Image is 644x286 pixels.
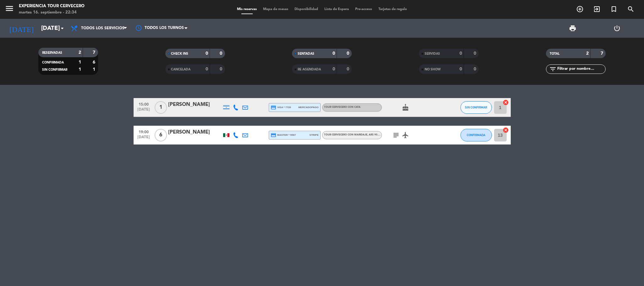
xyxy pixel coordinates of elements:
span: SENTADAS [298,52,314,55]
div: Experiencia Tour Cervecero [19,3,85,9]
i: add_circle_outline [576,5,584,13]
div: martes 16. septiembre - 22:34 [19,9,85,16]
div: [PERSON_NAME] [168,128,222,136]
strong: 6 [93,60,96,64]
span: [DATE] [136,107,151,115]
span: CONFIRMADA [467,133,485,137]
span: CHECK INS [171,52,188,55]
span: 15:00 [136,100,151,107]
span: Mapa de mesas [260,8,291,11]
span: stripe [310,133,319,137]
span: [DATE] [136,135,151,142]
strong: 7 [601,51,604,56]
span: 19:00 [136,128,151,135]
strong: 7 [93,50,96,55]
strong: 0 [220,51,223,56]
i: [DATE] [5,21,38,35]
span: Todos los servicios [81,26,124,30]
span: RE AGENDADA [298,68,321,71]
strong: 1 [79,60,81,64]
div: [PERSON_NAME] [168,101,222,109]
span: 6 [155,129,167,141]
strong: 0 [333,67,335,71]
strong: 1 [79,67,81,72]
span: SERVIDAS [425,52,440,55]
i: exit_to_app [593,5,601,13]
i: filter_list [549,65,557,73]
span: master * 5587 [271,132,296,138]
input: Filtrar por nombre... [557,66,605,73]
i: search [627,5,635,13]
span: SIN CONFIRMAR [465,106,487,109]
strong: 2 [79,50,81,55]
button: menu [5,4,14,15]
span: Disponibilidad [291,8,321,11]
button: CONFIRMADA [460,129,492,141]
i: arrow_drop_down [58,25,66,32]
strong: 2 [586,51,589,56]
strong: 0 [206,51,208,56]
span: mercadopago [298,105,318,109]
span: print [569,25,576,32]
span: Mis reservas [234,8,260,11]
span: visa * 7720 [271,105,291,110]
span: NO SHOW [425,68,441,71]
strong: 0 [460,67,462,71]
i: turned_in_not [610,5,618,13]
div: LOG OUT [595,19,639,38]
span: Tour cervecero con cata [324,106,361,108]
i: subject [392,131,400,139]
i: credit_card [271,132,276,138]
button: SIN CONFIRMAR [460,101,492,114]
strong: 0 [333,51,335,56]
i: airplanemode_active [402,131,409,139]
i: credit_card [271,105,276,110]
strong: 0 [347,67,350,71]
span: 1 [155,101,167,114]
span: TOTAL [550,52,559,55]
span: Pre-acceso [352,8,375,11]
span: CANCELADA [171,68,190,71]
i: cancel [503,99,509,106]
span: RESERVADAS [42,51,62,54]
span: Tarjetas de regalo [375,8,410,11]
i: cancel [503,127,509,133]
strong: 0 [347,51,350,56]
i: cake [402,104,409,111]
strong: 0 [206,67,208,71]
i: menu [5,4,14,13]
strong: 0 [474,51,477,56]
i: power_settings_new [613,25,621,32]
span: CONFIRMADA [42,61,64,64]
strong: 0 [220,67,223,71]
strong: 0 [474,67,477,71]
span: Lista de Espera [321,8,352,11]
strong: 0 [460,51,462,56]
span: Tour cervecero con maridaje [324,134,383,136]
strong: 1 [93,67,96,72]
span: SIN CONFIRMAR [42,68,67,71]
span: , ARS 90.000 [367,134,383,136]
